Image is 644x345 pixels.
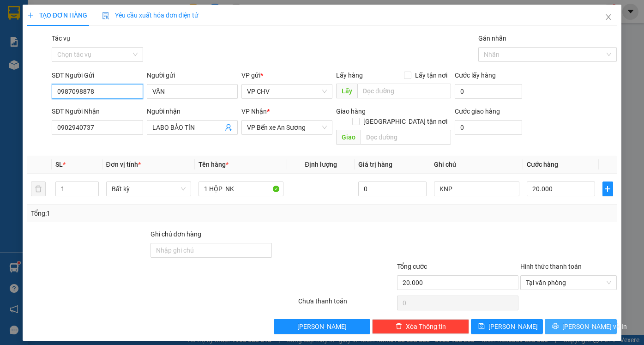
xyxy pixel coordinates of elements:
div: Tổng: 1 [31,208,249,218]
span: TẠO ĐƠN HÀNG [27,12,87,19]
span: plus [603,185,613,193]
span: close [605,13,612,21]
div: VP gửi [241,70,332,80]
label: Cước giao hàng [455,108,500,115]
span: delete [396,323,402,330]
span: Yêu cầu xuất hóa đơn điện tử [102,12,199,19]
input: 0 [358,182,427,196]
th: Ghi chú [430,156,523,174]
span: Cước hàng [527,161,558,168]
span: SL [55,161,63,168]
button: save[PERSON_NAME] [471,319,543,334]
div: Người nhận [147,106,238,116]
label: Tác vụ [52,35,70,42]
span: Xóa Thông tin [406,321,446,332]
span: Bất kỳ [112,182,186,196]
span: 06:26:48 [DATE] [20,67,56,73]
span: Tổng cước [397,263,427,270]
input: Dọc đường [361,130,451,145]
div: SĐT Người Gửi [52,70,143,80]
span: Lấy [336,84,357,98]
button: Close [596,5,621,30]
span: VP Bến xe An Sương [247,121,327,134]
label: Ghi chú đơn hàng [150,230,201,238]
span: Định lượng [305,161,337,168]
span: Tại văn phòng [526,276,612,290]
span: Bến xe [GEOGRAPHIC_DATA] [73,15,124,26]
button: deleteXóa Thông tin [372,319,469,334]
span: VP Nhận [241,108,267,115]
span: plus [27,12,34,18]
label: Hình thức thanh toán [520,263,582,270]
span: printer [552,323,559,330]
span: Lấy tận nơi [411,70,451,80]
button: printer[PERSON_NAME] và In [545,319,617,334]
div: Chưa thanh toán [297,296,396,312]
span: [PERSON_NAME] và In [562,321,627,332]
span: user-add [225,124,232,131]
span: [PERSON_NAME] [488,321,538,332]
span: Giá trị hàng [358,161,392,168]
span: Tên hàng [199,161,229,168]
span: VPCHV1408250003 [46,59,102,66]
button: plus [602,182,614,196]
span: 01 Võ Văn Truyện, KP.1, Phường 2 [73,28,127,39]
input: Ghi Chú [434,182,519,196]
span: save [478,323,485,330]
img: logo [3,6,44,46]
span: VP CHV [247,85,327,98]
span: Đơn vị tính [106,161,141,168]
input: Cước lấy hàng [455,84,522,99]
input: Ghi chú đơn hàng [150,243,272,258]
span: Lấy hàng [336,72,363,79]
input: Dọc đường [357,84,451,98]
span: [PERSON_NAME] [297,321,347,332]
button: [PERSON_NAME] [274,319,371,334]
span: Hotline: 19001152 [73,41,113,47]
span: Giao [336,130,361,145]
span: In ngày: [3,67,56,73]
span: ----------------------------------------- [25,50,113,57]
div: SĐT Người Nhận [52,106,143,116]
label: Gán nhãn [478,35,506,42]
input: VD: Bàn, Ghế [199,182,283,196]
span: [PERSON_NAME]: [3,60,102,65]
img: icon [102,12,109,19]
label: Cước lấy hàng [455,72,496,79]
strong: ĐỒNG PHƯỚC [73,5,126,13]
div: Người gửi [147,70,238,80]
span: [GEOGRAPHIC_DATA] tận nơi [360,116,451,127]
input: Cước giao hàng [455,120,522,135]
span: Giao hàng [336,108,366,115]
button: delete [31,182,46,196]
